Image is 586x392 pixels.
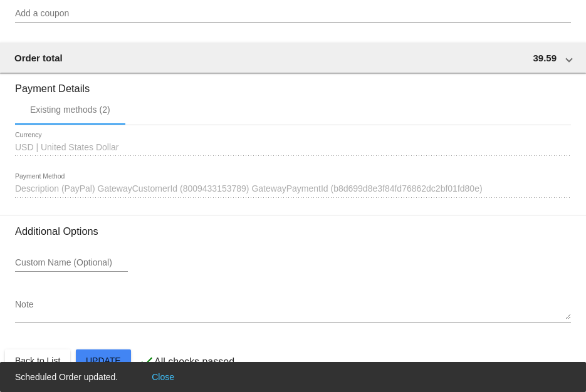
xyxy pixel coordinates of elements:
[15,356,60,366] span: Back to List
[5,349,70,372] button: Back to List
[15,9,571,19] input: Add a coupon
[14,53,63,63] span: Order total
[15,183,483,193] span: Description (PayPal) GatewayCustomerId (8009433153789) GatewayPaymentId (b8d699d8e3f84fd76862dc2b...
[15,258,128,268] input: Custom Name (Optional)
[15,142,118,152] span: USD | United States Dollar
[154,356,234,368] p: All checks passed
[15,371,178,383] simple-snack-bar: Scheduled Order updated.
[15,73,571,95] h3: Payment Details
[533,53,557,63] span: 39.59
[148,371,178,383] button: Close
[30,105,110,115] div: Existing methods (2)
[15,225,571,237] h3: Additional Options
[86,356,121,366] span: Update
[76,349,131,372] button: Update
[139,354,154,369] mat-icon: check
